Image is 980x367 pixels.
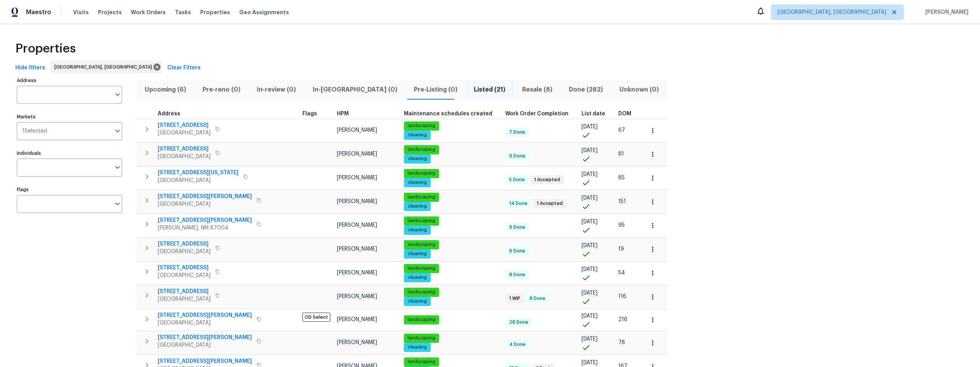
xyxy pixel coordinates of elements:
span: cleaning [405,298,430,305]
span: [PERSON_NAME] [337,223,377,228]
span: 8 Done [526,295,549,302]
span: 116 [618,294,626,299]
span: [PERSON_NAME] [922,8,969,16]
span: 81 [618,151,624,157]
span: Hide filters [15,63,45,73]
span: Resale (8) [518,84,556,95]
span: Tasks [175,10,191,15]
span: 85 [618,175,625,180]
button: Open [112,89,123,100]
span: 5 Done [506,177,528,183]
span: [STREET_ADDRESS] [158,288,211,295]
span: Done (282) [565,84,606,95]
span: DOM [618,111,631,116]
span: 9 Done [506,224,528,231]
span: [GEOGRAPHIC_DATA] [158,129,211,137]
span: [GEOGRAPHIC_DATA], [GEOGRAPHIC_DATA] [777,8,886,16]
span: [STREET_ADDRESS][PERSON_NAME] [158,334,252,341]
span: landscaping [405,123,438,129]
span: Properties [200,8,230,16]
span: Upcoming (6) [141,84,189,95]
span: Unknown (0) [616,84,663,95]
span: landscaping [405,289,438,295]
span: cleaning [405,132,430,138]
span: [GEOGRAPHIC_DATA] [158,319,252,327]
span: [STREET_ADDRESS][US_STATE] [158,169,238,177]
span: [PERSON_NAME] [337,199,377,204]
label: Address [17,78,122,83]
span: [STREET_ADDRESS][PERSON_NAME] [158,216,252,224]
span: 7 Done [506,129,528,136]
span: Pre-reno (0) [199,84,244,95]
span: [GEOGRAPHIC_DATA] [158,272,211,279]
span: OD Select [302,313,330,322]
span: [GEOGRAPHIC_DATA] [158,153,211,161]
span: [DATE] [581,336,598,342]
span: In-[GEOGRAPHIC_DATA] (0) [309,84,401,95]
span: [GEOGRAPHIC_DATA] [158,177,238,184]
span: In-review (0) [253,84,300,95]
span: [DATE] [581,219,598,224]
span: 1 WIP [506,295,523,302]
div: [GEOGRAPHIC_DATA], [GEOGRAPHIC_DATA] [51,61,162,73]
span: Geo Assignments [239,8,289,16]
span: [PERSON_NAME] [337,270,377,275]
span: Projects [98,8,122,16]
span: cleaning [405,156,430,162]
span: cleaning [405,203,430,210]
span: Visits [73,8,89,16]
span: landscaping [405,359,438,365]
span: landscaping [405,146,438,153]
span: cleaning [405,344,430,351]
label: Flags [17,187,122,192]
span: 54 [618,270,625,275]
span: Clear Filters [167,63,201,73]
span: List date [581,111,605,116]
span: [GEOGRAPHIC_DATA], [GEOGRAPHIC_DATA] [54,63,155,71]
span: landscaping [405,241,438,248]
span: [PERSON_NAME] [337,246,377,252]
button: Open [112,126,123,136]
span: cleaning [405,179,430,186]
span: [DATE] [581,290,598,296]
span: [DATE] [581,313,598,319]
span: 19 [618,246,624,252]
span: [GEOGRAPHIC_DATA] [158,341,252,349]
span: Work Orders [131,8,166,16]
span: 151 [618,199,626,204]
span: [PERSON_NAME] [337,294,377,299]
span: [STREET_ADDRESS][PERSON_NAME] [158,357,252,365]
span: [PERSON_NAME] [337,128,377,133]
button: Hide filters [12,61,48,75]
span: Maestro [26,8,51,16]
span: [STREET_ADDRESS][PERSON_NAME] [158,311,252,319]
span: Maintenance schedules created [404,111,492,116]
span: [PERSON_NAME], NM 87004 [158,224,252,232]
span: landscaping [405,170,438,177]
span: 216 [618,317,627,322]
button: Open [112,198,123,209]
span: landscaping [405,218,438,224]
span: 1 Selected [22,128,47,134]
span: 14 Done [506,200,531,207]
span: [STREET_ADDRESS] [158,145,211,153]
span: 9 Done [506,153,528,159]
span: 8 Done [506,272,528,278]
span: [PERSON_NAME] [337,151,377,157]
span: [PERSON_NAME] [337,175,377,180]
span: Listed (21) [470,84,509,95]
span: Address [158,111,180,116]
span: [PERSON_NAME] [337,340,377,345]
span: [GEOGRAPHIC_DATA] [158,295,211,303]
span: 1 Accepted [531,177,563,183]
button: Open [112,162,123,173]
span: cleaning [405,227,430,233]
span: [STREET_ADDRESS][PERSON_NAME] [158,193,252,200]
span: [DATE] [581,124,598,129]
span: Flags [302,111,317,116]
span: Properties [15,45,76,52]
span: landscaping [405,335,438,341]
label: Individuals [17,151,122,156]
span: landscaping [405,265,438,272]
span: 1 Accepted [534,200,566,207]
